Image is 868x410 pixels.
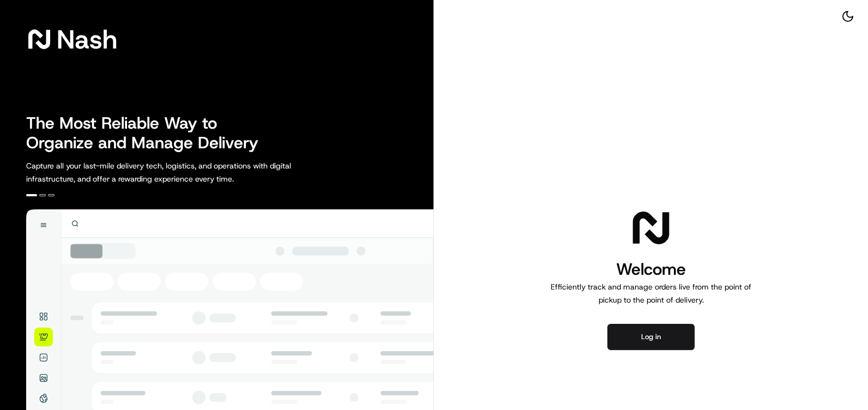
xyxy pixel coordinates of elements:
[26,159,340,185] p: Capture all your last-mile delivery tech, logistics, and operations with digital infrastructure, ...
[546,280,756,306] p: Efficiently track and manage orders live from the point of pickup to the point of delivery.
[57,28,117,50] span: Nash
[546,258,756,280] h1: Welcome
[607,324,695,350] button: Log in
[26,113,270,153] h2: The Most Reliable Way to Organize and Manage Delivery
